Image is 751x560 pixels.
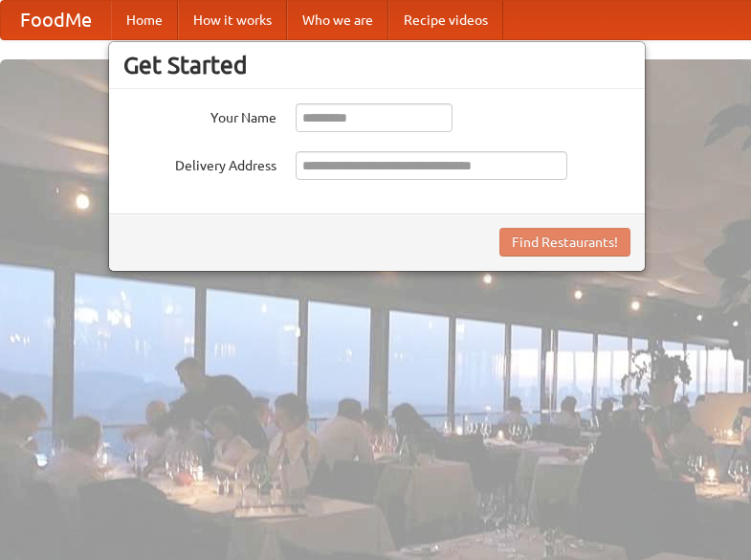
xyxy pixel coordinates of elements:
[1,1,111,39] a: FoodMe
[499,228,630,257] button: Find Restaurants!
[123,51,630,79] h3: Get Started
[111,1,178,39] a: Home
[123,151,276,175] label: Delivery Address
[178,1,287,39] a: How it works
[287,1,388,39] a: Who we are
[388,1,503,39] a: Recipe videos
[123,103,276,127] label: Your Name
